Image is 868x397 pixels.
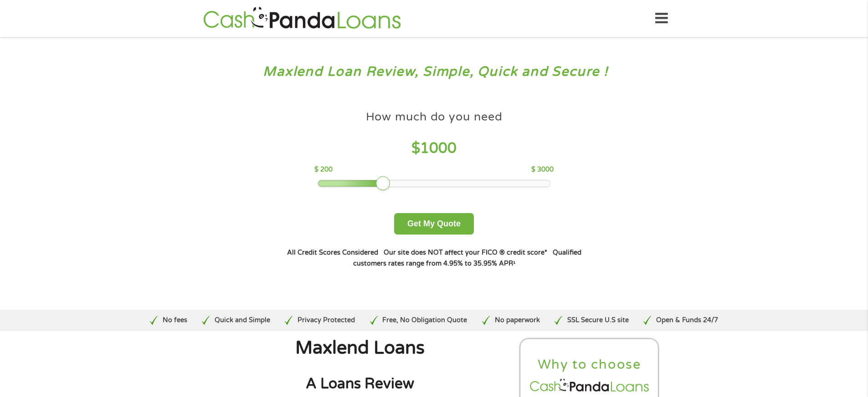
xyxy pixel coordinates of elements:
strong: All Credit Scores Considered [287,249,378,256]
p: $ 200 [314,165,333,175]
strong: Qualified customers rates range from 4.95% to 35.95% APR¹ [353,249,581,267]
h4: How much do you need [366,110,503,125]
button: Get My Quote [394,213,474,235]
h2: Why to choose [528,356,651,373]
img: GetLoanNow Logo [200,5,404,31]
p: Open & Funds 24/7 [656,315,718,325]
span: Maxlend Loans [295,337,425,359]
p: $ 3000 [531,165,554,175]
h2: A Loans Review [209,375,511,393]
p: Free, No Obligation Quote [382,315,467,325]
strong: Our site does NOT affect your FICO ® credit score* [384,249,547,256]
p: Privacy Protected [298,315,355,325]
h3: Maxlend Loan Review, Simple, Quick and Secure ! [26,63,842,80]
p: Quick and Simple [215,315,270,325]
p: SSL Secure U.S site [567,315,629,325]
p: No fees [163,315,187,325]
h4: $ [314,139,554,158]
p: No paperwork [495,315,540,325]
span: 1000 [420,140,457,157]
